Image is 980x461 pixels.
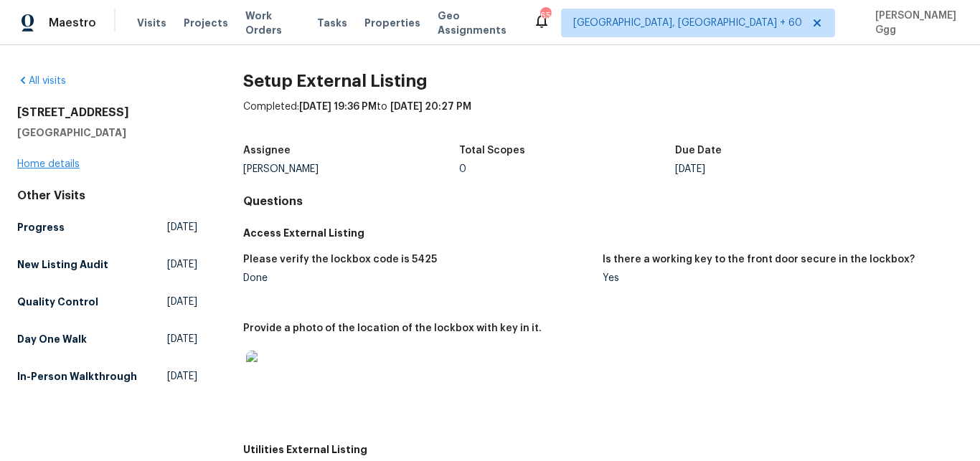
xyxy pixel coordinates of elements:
a: Day One Walk[DATE] [17,326,197,352]
a: In-Person Walkthrough[DATE] [17,363,197,389]
h5: Progress [17,220,65,234]
span: [PERSON_NAME] Ggg [870,9,958,37]
a: Home details [17,159,80,169]
h5: Utilities External Listing [243,442,963,457]
span: Properties [364,16,420,30]
div: [DATE] [675,164,891,174]
h5: Assignee [243,146,291,156]
div: Done [243,273,592,283]
a: All visits [17,76,66,86]
h5: Due Date [675,146,722,156]
div: 657 [540,9,550,23]
span: Maestro [49,16,96,30]
span: [DATE] 19:36 PM [299,102,377,112]
h2: Setup External Listing [243,74,963,88]
h5: [GEOGRAPHIC_DATA] [17,125,197,140]
span: [GEOGRAPHIC_DATA], [GEOGRAPHIC_DATA] + 60 [573,16,802,30]
div: 0 [459,164,675,174]
span: [DATE] [167,220,197,234]
span: Projects [184,16,228,30]
h5: Day One Walk [17,332,87,346]
h5: Provide a photo of the location of the lockbox with key in it. [243,323,542,333]
span: [DATE] 20:27 PM [390,102,471,112]
h5: In-Person Walkthrough [17,369,137,384]
div: Other Visits [17,189,197,203]
span: Tasks [317,18,347,28]
h5: Please verify the lockbox code is 5425 [243,255,437,265]
span: Geo Assignments [438,9,516,37]
h5: New Listing Audit [17,257,108,272]
a: Progress[DATE] [17,214,197,240]
a: New Listing Audit[DATE] [17,252,197,277]
div: Completed: to [243,100,963,137]
span: [DATE] [167,369,197,384]
span: Visits [137,16,166,30]
h5: Access External Listing [243,226,963,240]
span: [DATE] [167,295,197,309]
h5: Total Scopes [459,146,525,156]
span: [DATE] [167,257,197,272]
span: Work Orders [245,9,300,37]
h5: Is there a working key to the front door secure in the lockbox? [603,255,915,265]
h5: Quality Control [17,295,98,309]
span: [DATE] [167,332,197,346]
a: Quality Control[DATE] [17,289,197,315]
h4: Questions [243,194,963,209]
div: Yes [603,273,951,283]
h2: [STREET_ADDRESS] [17,105,197,120]
div: [PERSON_NAME] [243,164,459,174]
